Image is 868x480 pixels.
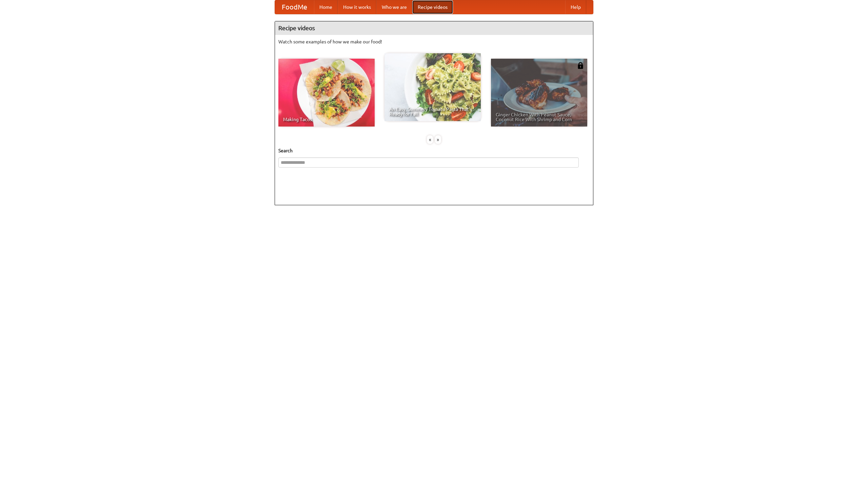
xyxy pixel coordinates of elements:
a: Making Tacos [278,59,375,127]
h5: Search [278,147,590,154]
h4: Recipe videos [275,21,593,35]
div: » [435,135,441,144]
p: Watch some examples of how we make our food! [278,38,590,45]
a: Help [565,0,586,14]
div: « [427,135,433,144]
span: An Easy, Summery Tomato Pasta That's Ready for Fall [389,107,476,116]
a: How it works [338,0,376,14]
span: Making Tacos [283,117,370,122]
a: Home [314,0,338,14]
a: An Easy, Summery Tomato Pasta That's Ready for Fall [384,53,481,121]
a: Who we are [376,0,412,14]
a: Recipe videos [412,0,453,14]
a: FoodMe [275,0,314,14]
img: 483408.png [577,62,584,69]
